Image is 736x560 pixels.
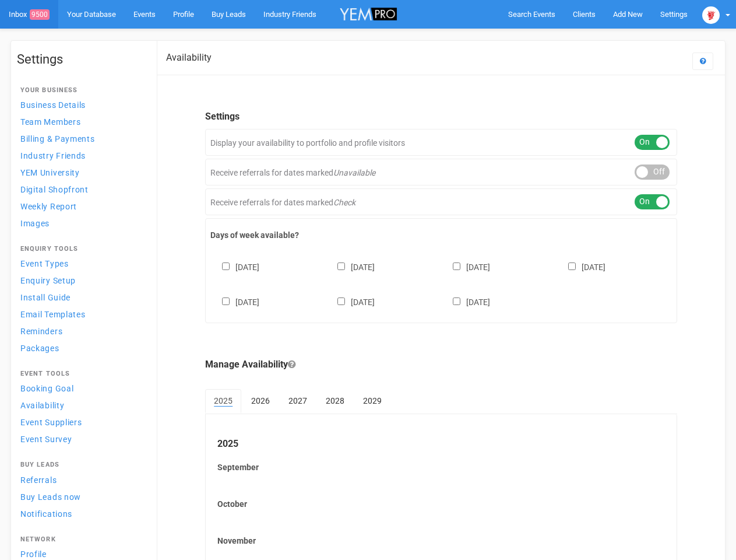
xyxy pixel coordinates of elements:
a: Event Suppliers [17,414,145,430]
a: 2025 [205,389,241,414]
h1: Settings [17,52,145,66]
span: Digital Shopfront [20,185,89,194]
div: Receive referrals for dates marked [205,159,677,185]
label: Days of week available? [210,229,672,241]
label: November [217,535,665,547]
div: Receive referrals for dates marked [205,188,677,215]
a: Images [17,215,145,231]
input: [DATE] [568,262,576,270]
span: Images [20,219,50,228]
label: October [217,498,665,510]
img: open-uri20250107-2-1pbi2ie [702,6,720,24]
a: Business Details [17,97,145,113]
label: [DATE] [210,295,259,308]
span: Reminders [20,327,62,336]
label: [DATE] [441,295,490,308]
a: Weekly Report [17,198,145,214]
span: Availability [20,401,64,410]
a: Team Members [17,114,145,129]
a: Install Guide [17,289,145,305]
span: Event Suppliers [20,418,82,427]
a: Packages [17,340,145,356]
label: [DATE] [210,260,259,273]
span: Add New [613,10,643,19]
a: 2026 [242,389,279,412]
h4: Buy Leads [20,461,142,468]
h2: Availability [166,52,212,63]
span: Event Survey [20,435,72,444]
label: [DATE] [557,260,605,273]
span: Business Details [20,100,86,110]
a: Event Survey [17,431,145,447]
a: Buy Leads now [17,489,145,505]
span: Enquiry Setup [20,276,76,285]
input: [DATE] [337,262,345,270]
a: Digital Shopfront [17,181,145,197]
span: Packages [20,344,59,353]
em: Unavailable [333,168,375,177]
label: September [217,461,665,473]
a: Industry Friends [17,148,145,163]
label: [DATE] [326,295,375,308]
span: Install Guide [20,293,71,302]
a: 2028 [317,389,353,412]
legend: Settings [205,110,677,124]
a: 2029 [354,389,390,412]
h4: Your Business [20,87,142,94]
span: Search Events [508,10,555,19]
legend: Manage Availability [205,358,677,372]
legend: 2025 [217,437,665,451]
a: Reminders [17,323,145,339]
span: Notifications [20,509,72,519]
em: Check [333,198,355,207]
span: YEM University [20,168,80,177]
a: Referrals [17,472,145,488]
input: [DATE] [222,262,230,270]
span: Billing & Payments [20,134,95,143]
a: Notifications [17,506,145,521]
input: [DATE] [453,297,460,305]
h4: Network [20,536,142,543]
span: Booking Goal [20,384,73,393]
h4: Event Tools [20,370,142,377]
span: Event Types [20,259,69,268]
h4: Enquiry Tools [20,246,142,253]
a: YEM University [17,164,145,180]
a: Booking Goal [17,380,145,396]
span: 9500 [30,9,50,20]
a: Availability [17,397,145,413]
input: [DATE] [337,297,345,305]
a: Enquiry Setup [17,272,145,288]
div: Display your availability to portfolio and profile visitors [205,129,677,156]
a: Billing & Payments [17,131,145,146]
span: Email Templates [20,310,86,319]
input: [DATE] [222,297,230,305]
span: Clients [573,10,596,19]
input: [DATE] [453,262,460,270]
a: Event Types [17,256,145,271]
span: Weekly Report [20,202,77,211]
a: Email Templates [17,306,145,322]
a: 2027 [280,389,316,412]
label: [DATE] [326,260,375,273]
span: Team Members [20,117,80,127]
label: [DATE] [441,260,490,273]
